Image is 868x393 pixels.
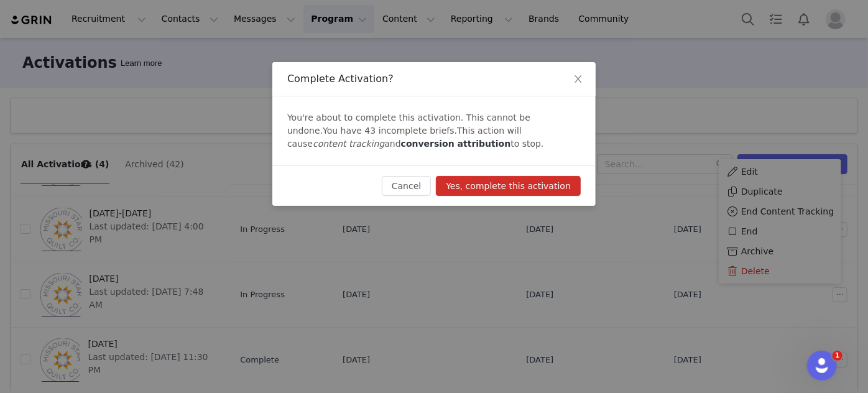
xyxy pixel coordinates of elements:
iframe: Intercom live chat [807,351,837,381]
i: icon: close [573,74,583,84]
div: You're about to complete this activation. This cannot be undone. This action will cause and to stop. [272,96,596,165]
button: Yes, complete this activation [436,176,581,196]
div: Complete Activation? [287,72,581,86]
span: 1 [833,351,843,361]
button: Cancel [382,176,431,196]
strong: conversion attribution [401,139,511,149]
span: You have 43 incomplete briefs. [323,126,457,136]
em: content tracking [313,139,384,149]
button: Close [561,62,596,97]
